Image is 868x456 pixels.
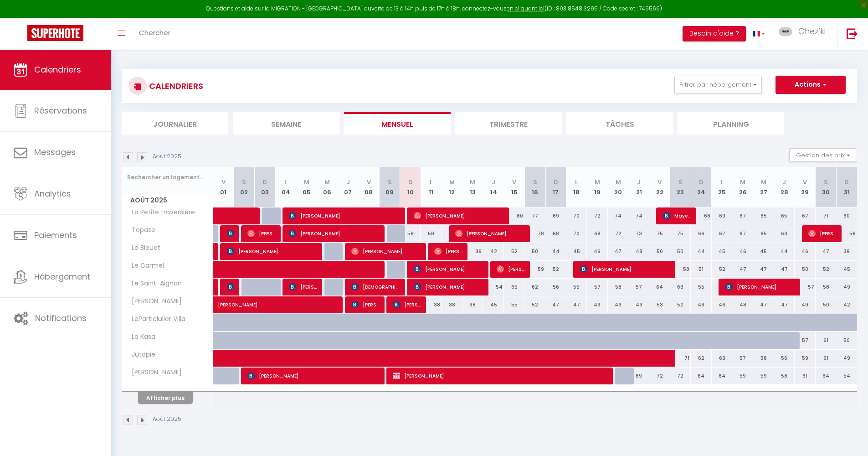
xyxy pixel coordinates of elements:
button: Filtrer par hébergement [674,76,762,94]
div: 49 [836,350,857,367]
th: 13 [462,167,483,207]
div: 65 [504,279,525,295]
th: 02 [234,167,255,207]
div: 56 [774,350,795,367]
div: 70 [566,225,587,242]
li: Journalier [122,112,228,135]
div: 49 [628,296,649,313]
abbr: M [324,178,330,187]
div: 48 [628,243,649,260]
span: [PERSON_NAME] [414,278,483,295]
div: 44 [545,243,566,260]
th: 24 [691,167,712,207]
button: Afficher plus [138,392,193,404]
div: 45 [566,243,587,260]
div: 67 [732,207,753,224]
span: [PERSON_NAME] [123,368,184,378]
div: 46 [587,243,608,260]
abbr: L [721,178,724,187]
abbr: D [408,178,413,187]
abbr: V [657,178,662,187]
div: 39 [836,243,857,260]
div: 77 [524,207,545,224]
div: 64 [712,368,733,384]
abbr: D [699,178,704,187]
div: 65 [774,207,795,224]
div: 65 [753,207,774,224]
div: 54 [483,279,504,295]
th: 29 [795,167,816,207]
div: 46 [732,243,753,260]
abbr: M [761,178,766,187]
th: 21 [628,167,649,207]
div: 74 [608,207,629,224]
div: 64 [649,279,670,295]
span: [PERSON_NAME] [725,278,795,295]
div: 61 [816,350,837,367]
div: 53 [649,296,670,313]
div: 58 [608,279,629,295]
span: [PERSON_NAME] [123,296,184,306]
span: Notifications [35,312,87,324]
li: Mensuel [344,112,451,135]
span: Le Bleuet [123,243,163,253]
div: 72 [587,207,608,224]
div: 47 [545,296,566,313]
div: 69 [545,207,566,224]
div: 63 [670,279,691,295]
div: 67 [712,225,733,242]
th: 12 [442,167,462,207]
span: [DEMOGRAPHIC_DATA] et [PERSON_NAME] [351,278,400,295]
div: 58 [400,225,421,242]
div: 57 [732,350,753,367]
img: ... [779,27,792,36]
div: 49 [608,296,629,313]
div: 47 [816,243,837,260]
span: LeParticlulier Villa [123,314,188,324]
th: 28 [774,167,795,207]
span: [PERSON_NAME] [434,243,462,260]
span: [PERSON_NAME] [580,260,671,278]
div: 67 [795,207,816,224]
div: 50 [816,296,837,313]
div: 55 [691,279,712,295]
span: [PERSON_NAME] [289,207,401,224]
div: 68 [587,225,608,242]
div: 69 [712,207,733,224]
div: 63 [712,350,733,367]
abbr: S [824,178,828,187]
div: 47 [774,296,795,313]
div: 51 [691,261,712,278]
div: 57 [795,279,816,295]
span: Analytics [34,188,71,199]
div: 49 [587,296,608,313]
p: Août 2025 [153,415,181,424]
img: Super Booking [27,25,83,41]
div: 80 [504,207,525,224]
abbr: V [512,178,516,187]
div: 42 [483,243,504,260]
button: Gestion des prix [789,148,857,162]
abbr: S [678,178,683,187]
div: 47 [753,261,774,278]
th: 05 [296,167,317,207]
div: 68 [691,207,712,224]
th: 27 [753,167,774,207]
li: Semaine [233,112,339,135]
span: [PERSON_NAME] [227,243,318,260]
img: logout [847,28,858,39]
div: 59 [732,368,753,384]
span: Calendriers [34,64,81,75]
div: 52 [545,261,566,278]
div: 57 [795,332,816,349]
span: [PERSON_NAME] [351,243,421,260]
span: [PERSON_NAME] [227,225,234,242]
div: 61 [816,332,837,349]
li: Trimestre [455,112,562,135]
div: 59 [753,368,774,384]
div: 46 [691,296,712,313]
span: [PERSON_NAME] [393,296,421,313]
th: 06 [317,167,338,207]
div: 52 [816,261,837,278]
div: 50 [649,243,670,260]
